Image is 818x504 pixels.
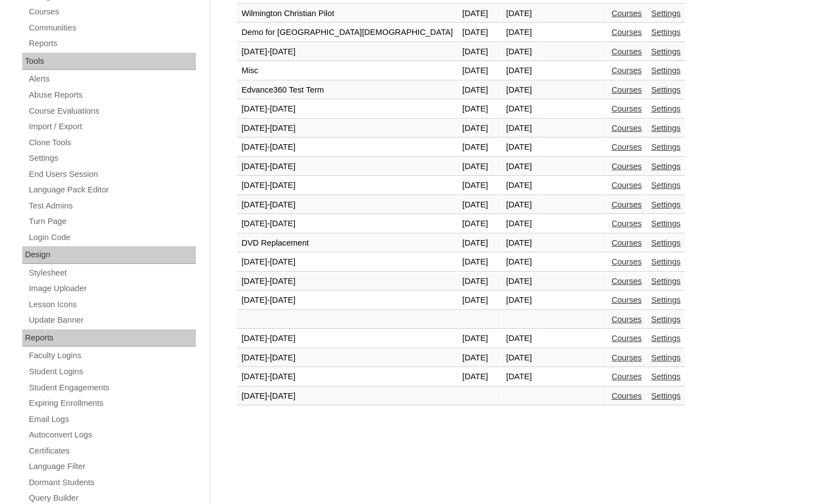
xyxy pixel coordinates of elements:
[502,62,542,80] td: [DATE]
[237,119,457,138] td: [DATE]-[DATE]
[237,23,457,42] td: Demo for [GEOGRAPHIC_DATA][DEMOGRAPHIC_DATA]
[28,72,196,86] a: Alerts
[237,291,457,310] td: [DATE]-[DATE]
[458,253,501,272] td: [DATE]
[28,167,196,181] a: End Users Session
[612,200,642,209] a: Courses
[28,199,196,213] a: Test Admins
[458,176,501,195] td: [DATE]
[28,349,196,363] a: Faculty Logins
[458,81,501,100] td: [DATE]
[458,329,501,348] td: [DATE]
[237,329,457,348] td: [DATE]-[DATE]
[28,298,196,312] a: Lesson Icons
[502,81,542,100] td: [DATE]
[237,43,457,62] td: [DATE]-[DATE]
[458,138,501,157] td: [DATE]
[651,124,680,133] a: Settings
[458,215,501,233] td: [DATE]
[502,349,542,368] td: [DATE]
[612,85,642,94] a: Courses
[502,234,542,253] td: [DATE]
[28,21,196,35] a: Communities
[237,100,457,119] td: [DATE]-[DATE]
[28,266,196,280] a: Stylesheet
[502,119,542,138] td: [DATE]
[651,142,680,151] a: Settings
[612,181,642,190] a: Courses
[502,368,542,386] td: [DATE]
[651,372,680,381] a: Settings
[237,368,457,386] td: [DATE]-[DATE]
[28,444,196,458] a: Certificates
[612,9,642,18] a: Courses
[651,334,680,343] a: Settings
[28,428,196,442] a: Autoconvert Logs
[28,104,196,118] a: Course Evaluations
[612,142,642,151] a: Courses
[612,391,642,400] a: Courses
[612,162,642,171] a: Courses
[458,196,501,215] td: [DATE]
[458,157,501,176] td: [DATE]
[458,119,501,138] td: [DATE]
[651,66,680,75] a: Settings
[502,157,542,176] td: [DATE]
[502,196,542,215] td: [DATE]
[237,272,457,291] td: [DATE]-[DATE]
[458,234,501,253] td: [DATE]
[502,176,542,195] td: [DATE]
[612,296,642,304] a: Courses
[28,381,196,395] a: Student Engagements
[28,396,196,410] a: Expiring Enrollments
[28,313,196,327] a: Update Banner
[28,476,196,490] a: Dormant Students
[237,157,457,176] td: [DATE]-[DATE]
[612,334,642,343] a: Courses
[612,47,642,56] a: Courses
[502,23,542,42] td: [DATE]
[651,162,680,171] a: Settings
[458,349,501,368] td: [DATE]
[458,62,501,80] td: [DATE]
[502,4,542,23] td: [DATE]
[651,200,680,209] a: Settings
[612,28,642,37] a: Courses
[651,104,680,113] a: Settings
[28,88,196,102] a: Abuse Reports
[237,349,457,368] td: [DATE]-[DATE]
[651,219,680,228] a: Settings
[237,62,457,80] td: Misc
[28,215,196,228] a: Turn Page
[612,315,642,324] a: Courses
[458,23,501,42] td: [DATE]
[28,37,196,50] a: Reports
[651,391,680,400] a: Settings
[502,43,542,62] td: [DATE]
[502,291,542,310] td: [DATE]
[458,291,501,310] td: [DATE]
[28,231,196,245] a: Login Code
[237,215,457,233] td: [DATE]-[DATE]
[502,329,542,348] td: [DATE]
[651,257,680,266] a: Settings
[237,196,457,215] td: [DATE]-[DATE]
[28,365,196,379] a: Student Logins
[502,272,542,291] td: [DATE]
[458,272,501,291] td: [DATE]
[651,238,680,247] a: Settings
[651,296,680,304] a: Settings
[612,372,642,381] a: Courses
[237,387,457,406] td: [DATE]-[DATE]
[28,460,196,474] a: Language Filter
[237,4,457,23] td: Wilmington Christian Pilot
[22,329,196,347] div: Reports
[28,151,196,165] a: Settings
[651,353,680,362] a: Settings
[28,136,196,150] a: Clone Tools
[502,253,542,272] td: [DATE]
[651,315,680,324] a: Settings
[612,257,642,266] a: Courses
[237,138,457,157] td: [DATE]-[DATE]
[458,43,501,62] td: [DATE]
